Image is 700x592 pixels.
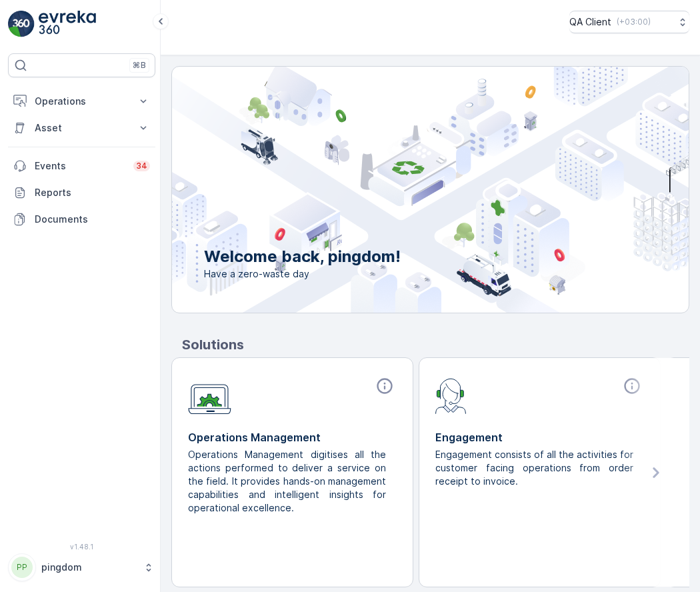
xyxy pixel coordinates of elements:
div: PP [11,557,33,578]
p: QA Client [569,15,611,29]
p: Solutions [182,335,689,355]
span: v 1.48.1 [8,543,155,551]
p: Engagement consists of all the activities for customer facing operations from order receipt to in... [435,448,633,488]
p: Events [35,159,125,173]
button: PPpingdom [8,553,155,581]
p: Operations [35,95,129,108]
button: Asset [8,115,155,141]
a: Reports [8,179,155,206]
p: 34 [136,161,147,171]
img: module-icon [435,377,467,414]
p: Documents [35,213,150,226]
img: city illustration [112,67,689,313]
p: Operations Management digitises all the actions performed to deliver a service on the field. It p... [188,448,386,515]
img: module-icon [188,377,231,415]
img: logo_light-DOdMpM7g.png [39,11,96,37]
p: Welcome back, pingdom! [204,246,401,267]
span: Have a zero-waste day [204,267,401,281]
p: ⌘B [133,60,146,71]
p: Asset [35,121,129,135]
a: Documents [8,206,155,233]
p: Reports [35,186,150,199]
a: Events34 [8,153,155,179]
button: QA Client(+03:00) [569,11,689,33]
p: Operations Management [188,429,397,445]
p: ( +03:00 ) [617,17,651,27]
p: Engagement [435,429,644,445]
button: Operations [8,88,155,115]
img: logo [8,11,35,37]
p: pingdom [41,561,137,574]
